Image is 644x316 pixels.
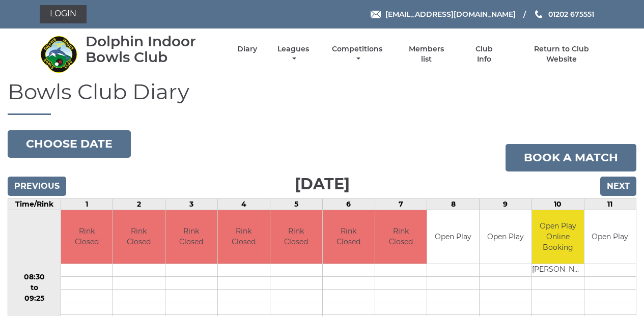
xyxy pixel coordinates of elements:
a: Diary [237,44,257,54]
td: 7 [375,199,427,210]
td: 9 [479,199,531,210]
span: [EMAIL_ADDRESS][DOMAIN_NAME] [385,10,516,19]
td: Rink Closed [61,210,113,264]
a: Email [EMAIL_ADDRESS][DOMAIN_NAME] [371,9,516,20]
td: 1 [61,199,113,210]
td: Rink Closed [270,210,322,264]
td: 6 [322,199,375,210]
a: Login [40,5,87,23]
img: Phone us [535,10,542,18]
td: Open Play [427,210,479,264]
img: Dolphin Indoor Bowls Club [40,35,78,73]
img: Email [371,11,381,18]
td: 5 [270,199,322,210]
div: Dolphin Indoor Bowls Club [86,34,219,65]
td: Open Play Online Booking [532,210,584,264]
td: 3 [165,199,217,210]
td: Rink Closed [323,210,375,264]
a: Leagues [275,44,312,64]
td: 4 [217,199,270,210]
td: 11 [584,199,636,210]
td: Rink Closed [165,210,217,264]
td: Open Play [480,210,531,264]
a: Club Info [468,44,501,64]
button: Choose date [8,130,131,158]
td: Open Play [584,210,636,264]
h1: Bowls Club Diary [8,80,636,115]
td: [PERSON_NAME] [532,264,584,276]
a: Return to Club Website [518,44,604,64]
input: Previous [8,177,66,196]
input: Next [600,177,636,196]
a: Members list [403,44,450,64]
a: Book a match [506,144,636,171]
td: 8 [427,199,479,210]
td: Rink Closed [375,210,427,264]
td: 2 [113,199,165,210]
a: Phone us 01202 675551 [534,9,594,20]
td: 10 [531,199,584,210]
td: Time/Rink [8,199,61,210]
span: 01202 675551 [548,10,594,19]
a: Competitions [330,44,385,64]
td: Rink Closed [113,210,165,264]
td: Rink Closed [218,210,270,264]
